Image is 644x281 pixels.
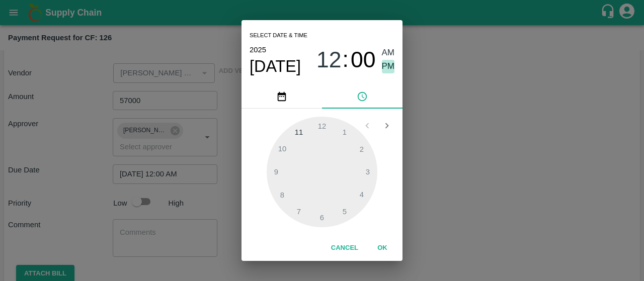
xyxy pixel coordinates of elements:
[327,239,362,257] button: Cancel
[316,47,342,73] span: 12
[382,46,395,60] button: AM
[377,116,396,135] button: Open next view
[322,84,403,109] button: pick time
[366,239,398,257] button: OK
[351,47,376,73] span: 00
[250,56,301,76] button: [DATE]
[250,43,266,56] button: 2025
[250,28,307,43] span: Select date & time
[351,46,376,73] button: 00
[343,46,349,73] span: :
[382,60,395,73] button: PM
[242,84,322,109] button: pick date
[316,46,342,73] button: 12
